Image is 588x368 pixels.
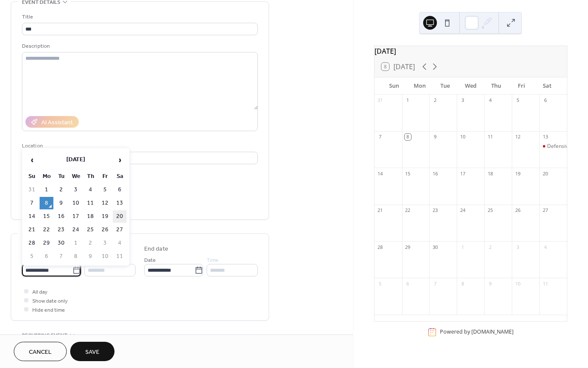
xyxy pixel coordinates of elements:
div: 8 [459,280,466,287]
div: 20 [542,170,548,177]
td: 30 [54,237,68,249]
div: 11 [487,134,493,140]
td: 24 [69,224,83,236]
td: 16 [54,210,68,223]
td: 22 [40,224,53,236]
div: 6 [542,97,548,104]
div: 30 [432,244,438,250]
div: 7 [432,280,438,287]
td: 10 [98,250,112,263]
div: 6 [405,280,411,287]
div: 27 [542,207,548,214]
td: 17 [69,210,83,223]
th: Th [84,170,97,183]
th: Fr [98,170,112,183]
div: 8 [405,134,411,140]
td: 8 [69,250,83,263]
div: 31 [377,97,384,104]
div: 2 [487,244,493,250]
div: End date [144,245,168,254]
div: Tue [432,77,458,95]
div: 10 [514,280,521,287]
div: Sat [535,77,560,95]
div: 22 [405,207,411,214]
td: 25 [84,224,97,236]
td: 13 [113,197,127,209]
td: 21 [25,224,39,236]
span: › [113,151,126,169]
td: 15 [40,210,53,223]
div: 9 [487,280,493,287]
div: 15 [405,170,411,177]
td: 6 [40,250,53,263]
div: 3 [459,97,466,104]
div: Wed [458,77,483,95]
th: Sa [113,170,127,183]
div: 14 [377,170,384,177]
div: 21 [377,207,384,214]
td: 26 [98,224,112,236]
div: 1 [405,97,411,104]
td: 9 [54,197,68,209]
td: 14 [25,210,39,223]
td: 11 [84,197,97,209]
td: 11 [113,250,127,263]
td: 6 [113,184,127,196]
div: 5 [377,280,384,287]
td: 27 [113,224,127,236]
td: 8 [40,197,53,209]
div: 19 [514,170,521,177]
div: 26 [514,207,521,214]
div: Location [22,141,256,150]
span: Recurring event [22,331,68,340]
div: 23 [432,207,438,214]
td: 4 [113,237,127,249]
div: Defensive Rifle 1 [547,143,587,150]
div: 1 [459,244,466,250]
span: Show date only [32,297,68,306]
span: Hide end time [32,306,65,315]
td: 7 [25,197,39,209]
div: 12 [514,134,521,140]
td: 1 [69,237,83,249]
button: Save [70,342,115,361]
div: 18 [487,170,493,177]
td: 9 [84,250,97,263]
div: Mon [407,77,432,95]
div: 4 [542,244,548,250]
td: 7 [54,250,68,263]
div: Powered by [440,328,514,336]
div: Description [22,42,256,51]
td: 5 [25,250,39,263]
div: 11 [542,280,548,287]
th: Tu [54,170,68,183]
div: 7 [377,134,384,140]
td: 4 [84,184,97,196]
td: 18 [84,210,97,223]
td: 28 [25,237,39,249]
td: 5 [98,184,112,196]
th: [DATE] [40,151,112,169]
span: Save [85,348,99,357]
td: 2 [54,184,68,196]
div: 13 [542,134,548,140]
td: 1 [40,184,53,196]
span: All day [32,288,47,297]
div: Thu [483,77,509,95]
td: 3 [69,184,83,196]
div: 4 [487,97,493,104]
td: 19 [98,210,112,223]
div: 9 [432,134,438,140]
div: [DATE] [374,46,567,56]
div: 16 [432,170,438,177]
td: 10 [69,197,83,209]
td: 3 [98,237,112,249]
div: 2 [432,97,438,104]
td: 29 [40,237,53,249]
span: Time [207,256,219,265]
span: Cancel [29,348,52,357]
th: Su [25,170,39,183]
div: Title [22,12,256,21]
div: 25 [487,207,493,214]
div: 24 [459,207,466,214]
